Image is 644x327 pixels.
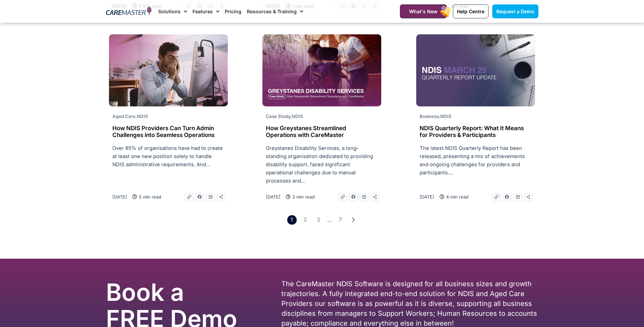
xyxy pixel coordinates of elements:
[444,193,468,201] span: 4 min read
[400,4,447,18] a: What's New
[420,193,434,201] a: [DATE]
[496,8,534,14] span: Request a Demo
[416,34,535,106] img: ndis-qtr-report-australia-dissability-care-March-2025
[420,144,532,177] p: The latest NDIS Quarterly Report has been released, presenting a mix of achievements and ongoing ...
[266,114,303,119] span: ,
[292,114,303,119] span: NDIS
[420,125,532,139] h2: NDIS Quarterly Report: What It Means for Providers & Participants
[453,4,489,18] a: Help Centre
[335,215,345,225] a: 7
[420,194,434,200] time: [DATE]
[291,193,315,201] span: 3 min read
[266,194,280,200] time: [DATE]
[112,114,135,119] span: Aged Care
[137,193,161,201] span: 5 min read
[420,114,452,119] span: ,
[137,114,148,119] span: NDIS
[266,193,280,201] a: [DATE]
[287,215,297,225] span: 1
[109,34,228,106] img: ndis-aged-care-software-support
[266,144,378,185] p: Greystanes Disability Services, a long-standing organisation dedicated to providing disability su...
[112,114,148,119] span: ,
[105,215,539,225] nav: Pagination
[112,144,224,169] p: Over 85% of organisations have had to create at least one new position solely to handle NDIS admi...
[409,8,438,14] span: What's New
[112,194,127,200] time: [DATE]
[492,4,538,18] a: Request a Demo
[314,215,324,225] a: 3
[262,34,381,106] img: How-Greystanes-Streamlined-Operations-with-CareMaster
[457,8,484,14] span: Help Centre
[420,114,439,119] span: Business
[112,125,224,139] h2: How NDIS Providers Can Turn Admin Challenges into Seamless Operations
[112,193,127,201] a: [DATE]
[266,114,291,119] span: Case Study
[106,6,152,17] img: CareMaster Logo
[327,216,332,223] span: …
[266,125,378,139] h2: How Greystanes Streamlined Operations with CareMaster
[440,114,452,119] span: NDIS
[300,215,310,225] a: 2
